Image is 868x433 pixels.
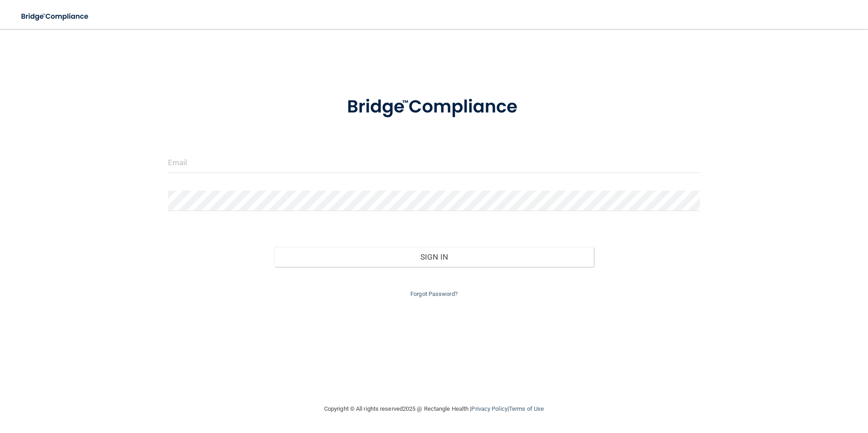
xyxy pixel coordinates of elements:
[509,405,544,412] a: Terms of Use
[410,290,458,297] a: Forgot Password?
[14,7,97,26] img: bridge_compliance_login_screen.278c3ca4.svg
[268,394,600,423] div: Copyright © All rights reserved 2025 @ Rectangle Health | |
[168,153,700,173] input: Email
[471,405,507,412] a: Privacy Policy
[274,247,594,267] button: Sign In
[328,84,540,131] img: bridge_compliance_login_screen.278c3ca4.svg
